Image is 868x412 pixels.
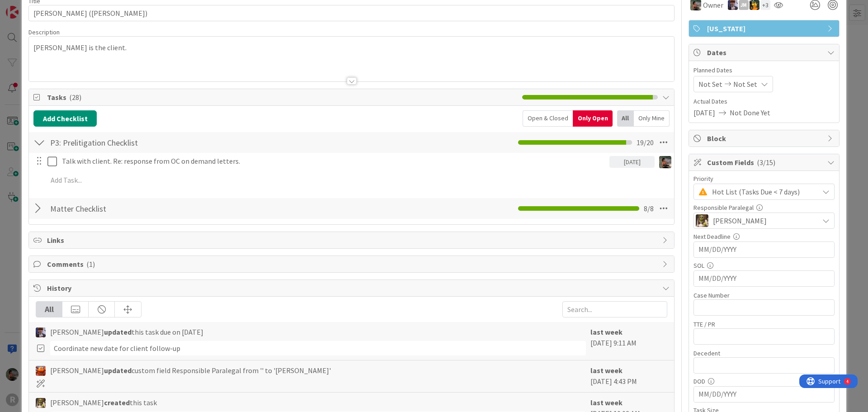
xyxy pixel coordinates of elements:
span: 8 / 8 [644,203,654,214]
span: ( 3/15 ) [757,158,775,167]
span: Not Set [733,79,757,90]
div: Only Open [573,110,613,127]
span: Custom Fields [707,157,823,168]
b: last week [590,398,623,407]
span: Dates [707,47,823,58]
span: Comments [47,259,658,270]
div: All [617,110,634,127]
input: Add Checklist... [47,134,250,151]
span: Description [28,28,60,36]
span: [US_STATE] [707,23,823,34]
span: ( 28 ) [69,93,81,102]
div: Responsible Paralegal [693,204,835,211]
div: Open & Closed [523,110,573,127]
div: [DATE] 4:43 PM [590,365,667,388]
span: [PERSON_NAME] [713,215,767,226]
span: Tasks [47,92,518,103]
span: Actual Dates [693,97,835,106]
b: updated [104,366,132,375]
b: updated [104,327,132,336]
img: KA [36,366,46,376]
span: 19 / 20 [637,137,654,148]
img: DG [696,214,708,227]
span: Block [707,133,823,144]
span: [DATE] [693,107,715,118]
span: Not Set [698,79,722,90]
label: Decedent [693,349,720,357]
div: Priority [693,175,835,182]
input: MM/DD/YYYY [698,387,830,402]
div: Only Mine [634,110,670,127]
img: ML [36,327,46,337]
input: MM/DD/YYYY [698,271,830,286]
img: DG [36,398,46,408]
b: last week [590,327,623,336]
span: Links [47,235,658,246]
input: Add Checklist... [47,200,250,217]
div: SOL [693,262,835,269]
div: All [36,302,62,317]
span: History [47,283,658,294]
p: [PERSON_NAME] is the client. [33,43,670,53]
span: Support [19,1,41,12]
span: [PERSON_NAME] this task [50,397,157,408]
span: Hot List (Tasks Due < 7 days) [712,185,814,198]
span: ( 1 ) [86,260,95,269]
p: Talk with client. Re: response from OC on demand letters. [62,156,606,166]
input: Search... [562,301,667,317]
span: [PERSON_NAME] custom field Responsible Paralegal from '' to '[PERSON_NAME]' [50,365,331,376]
div: Coordinate new date for client follow-up [50,341,586,355]
button: Add Checklist [33,110,97,127]
span: Not Done Yet [730,107,770,118]
span: [PERSON_NAME] this task due on [DATE] [50,327,203,337]
div: 4 [47,4,49,11]
div: DOD [693,378,835,384]
div: [DATE] [609,156,655,168]
img: MW [659,156,671,168]
b: last week [590,366,623,375]
label: Case Number [693,291,730,299]
input: type card name here... [28,5,675,21]
span: Planned Dates [693,66,835,75]
b: created [104,398,130,407]
div: Next Deadline [693,233,835,240]
div: [DATE] 9:11 AM [590,327,667,355]
label: TTE / PR [693,320,715,328]
input: MM/DD/YYYY [698,242,830,257]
